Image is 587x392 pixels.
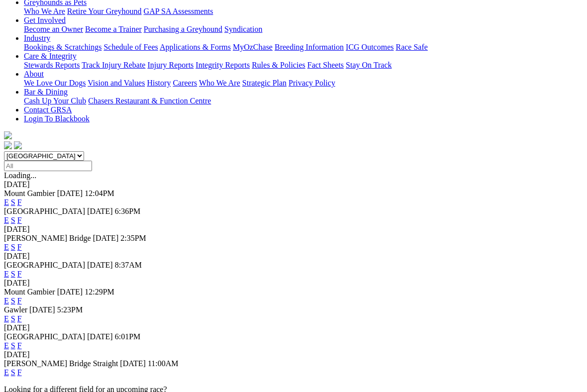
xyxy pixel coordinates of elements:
[88,79,145,87] a: Vision and Values
[4,243,9,251] a: E
[17,243,22,251] a: F
[120,234,146,242] span: 2:35PM
[4,270,9,278] a: E
[115,332,141,341] span: 6:01PM
[17,198,22,206] a: F
[4,207,85,215] span: [GEOGRAPHIC_DATA]
[24,61,583,70] div: Care & Integrity
[11,341,15,350] a: S
[88,97,211,105] a: Chasers Restaurant & Function Centre
[4,141,12,149] img: facebook.svg
[147,79,171,87] a: History
[85,25,142,33] a: Become a Trainer
[4,216,9,224] a: E
[4,332,85,341] span: [GEOGRAPHIC_DATA]
[29,305,55,314] span: [DATE]
[224,25,262,33] a: Syndication
[85,189,114,197] span: 12:04PM
[4,261,85,269] span: [GEOGRAPHIC_DATA]
[17,216,22,224] a: F
[24,114,90,123] a: Login To Blackbook
[24,34,50,42] a: Industry
[346,61,391,69] a: Stay On Track
[4,323,583,332] div: [DATE]
[346,43,393,51] a: ICG Outcomes
[24,7,65,15] a: Who We Are
[144,7,213,15] a: GAP SA Assessments
[24,25,83,33] a: Become an Owner
[196,61,250,69] a: Integrity Reports
[11,243,15,251] a: S
[173,79,197,87] a: Careers
[24,88,68,96] a: Bar & Dining
[289,79,335,87] a: Privacy Policy
[4,350,583,359] div: [DATE]
[275,43,344,51] a: Breeding Information
[395,43,427,51] a: Race Safe
[115,207,141,215] span: 6:36PM
[24,43,583,52] div: Industry
[144,25,222,33] a: Purchasing a Greyhound
[160,43,231,51] a: Applications & Forms
[4,305,27,314] span: Gawler
[307,61,344,69] a: Fact Sheets
[82,61,145,69] a: Track Injury Rebate
[4,296,9,305] a: E
[4,225,583,234] div: [DATE]
[17,314,22,323] a: F
[24,43,101,51] a: Bookings & Scratchings
[57,189,83,197] span: [DATE]
[4,161,92,171] input: Select date
[24,61,80,69] a: Stewards Reports
[24,79,583,88] div: About
[11,198,15,206] a: S
[148,359,179,368] span: 11:00AM
[120,359,146,368] span: [DATE]
[252,61,305,69] a: Rules & Policies
[4,171,36,180] span: Loading...
[24,97,583,105] div: Bar & Dining
[11,216,15,224] a: S
[4,252,583,261] div: [DATE]
[24,105,72,114] a: Contact GRSA
[242,79,287,87] a: Strategic Plan
[24,7,583,16] div: Greyhounds as Pets
[85,288,114,296] span: 12:29PM
[233,43,273,51] a: MyOzChase
[4,314,9,323] a: E
[199,79,240,87] a: Who We Are
[57,288,83,296] span: [DATE]
[4,279,583,288] div: [DATE]
[24,79,86,87] a: We Love Our Dogs
[17,341,22,350] a: F
[11,314,15,323] a: S
[11,270,15,278] a: S
[24,25,583,34] div: Get Involved
[14,141,22,149] img: twitter.svg
[24,16,66,24] a: Get Involved
[87,207,113,215] span: [DATE]
[4,180,583,189] div: [DATE]
[24,97,86,105] a: Cash Up Your Club
[87,261,113,269] span: [DATE]
[57,305,83,314] span: 5:23PM
[4,198,9,206] a: E
[4,359,118,368] span: [PERSON_NAME] Bridge Straight
[11,368,15,377] a: S
[24,52,77,60] a: Care & Integrity
[4,288,55,296] span: Mount Gambier
[93,234,119,242] span: [DATE]
[11,296,15,305] a: S
[4,189,55,197] span: Mount Gambier
[17,296,22,305] a: F
[24,70,44,78] a: About
[4,341,9,350] a: E
[17,368,22,377] a: F
[115,261,142,269] span: 8:37AM
[17,270,22,278] a: F
[103,43,158,51] a: Schedule of Fees
[87,332,113,341] span: [DATE]
[4,368,9,377] a: E
[67,7,142,15] a: Retire Your Greyhound
[4,131,12,139] img: logo-grsa-white.png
